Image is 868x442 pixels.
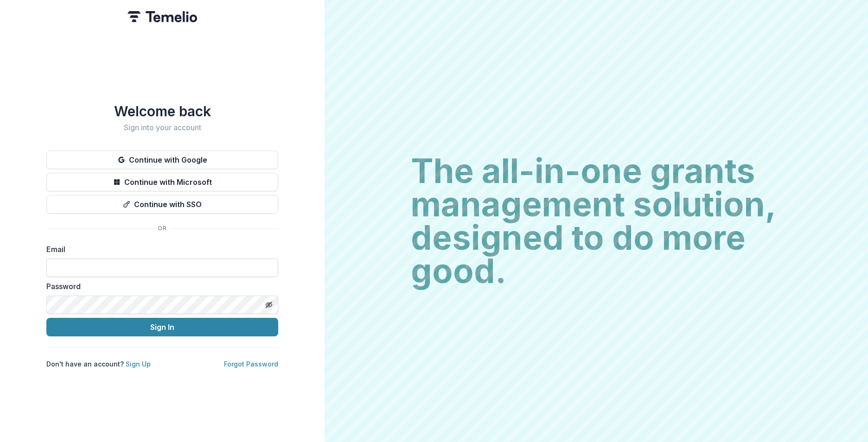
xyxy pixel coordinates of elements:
button: Sign In [46,318,278,336]
button: Continue with SSO [46,195,278,214]
img: Temelio [128,11,197,22]
a: Forgot Password [224,360,278,368]
p: Don't have an account? [46,359,151,369]
label: Password [46,281,273,292]
button: Continue with Google [46,151,278,169]
button: Continue with Microsoft [46,173,278,191]
button: Toggle password visibility [262,297,276,312]
a: Sign Up [126,360,151,368]
h1: Welcome back [46,103,278,120]
label: Email [46,244,273,255]
h2: Sign into your account [46,123,278,132]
